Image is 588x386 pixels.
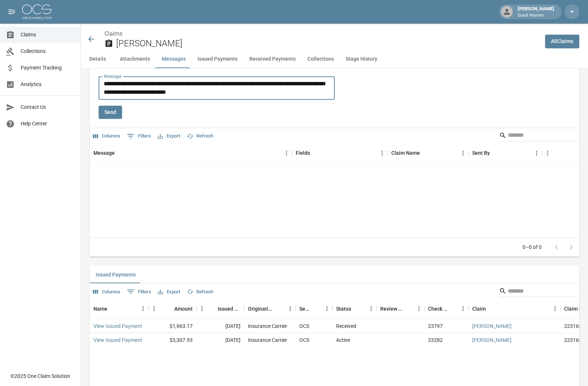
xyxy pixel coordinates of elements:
button: Refresh [185,131,215,142]
button: Select columns [91,131,122,142]
div: 23797 [428,322,443,329]
div: Sent To [296,298,332,319]
button: Menu [549,303,560,314]
label: Message [104,73,121,79]
button: Sort [420,148,430,158]
button: Menu [196,303,207,314]
button: Attachments [114,50,156,68]
button: Sort [403,303,413,314]
button: Menu [285,303,296,314]
button: Sort [274,303,285,314]
div: [DATE] [196,333,244,347]
div: Search [499,129,578,143]
div: Review Status [380,298,403,319]
div: Fields [292,143,388,163]
button: Export [156,131,182,142]
div: $1,963.17 [149,319,196,333]
button: Stage History [340,50,383,68]
nav: breadcrumb [104,29,539,38]
div: Claim [472,298,486,319]
div: Insurance Carrier [248,322,287,329]
div: Message [90,143,292,163]
button: Collections [302,50,340,68]
div: OCS [299,322,309,329]
div: Active [336,336,350,343]
a: View Issued Payment [93,336,142,343]
button: Send [99,106,122,119]
button: Menu [366,303,377,314]
button: Sort [490,148,500,158]
div: Fields [296,143,310,163]
span: Claims [21,31,75,39]
div: Review Status [377,298,424,319]
button: Menu [321,303,332,314]
a: View Issued Payment [93,322,142,329]
div: Status [336,298,351,319]
div: anchor tabs [81,50,588,68]
div: 2231631 [564,322,585,329]
div: Status [332,298,377,319]
div: Sent To [299,298,311,319]
button: Menu [413,303,424,314]
button: Menu [457,303,468,314]
div: OCS [299,336,309,343]
button: Sort [164,303,174,314]
button: Issued Payments [192,50,243,68]
a: [PERSON_NAME] [472,322,512,329]
div: Search [499,285,578,298]
div: Claim [468,298,560,319]
button: Details [81,50,114,68]
p: Quick Restore [518,12,554,19]
h2: [PERSON_NAME] [116,38,539,49]
div: Claim Name [391,143,420,163]
button: Export [156,286,182,297]
div: [PERSON_NAME] [515,5,557,18]
div: related-list tabs [90,265,579,283]
div: Claim Name [388,143,468,163]
a: Claims [104,30,122,37]
p: 0–0 of 0 [523,243,542,251]
button: Menu [457,147,468,158]
button: Sort [577,148,588,158]
button: Sort [311,303,321,314]
span: Help Center [21,120,75,128]
button: Menu [138,303,149,314]
button: Refresh [185,286,215,297]
button: Show filters [125,286,153,297]
div: Sent By [472,143,490,163]
div: Check Number [424,298,468,319]
div: Issued Date [218,298,240,319]
span: Payment Tracking [21,64,75,72]
div: Issued Date [196,298,244,319]
button: Sort [207,303,218,314]
div: Amount [149,298,196,319]
button: Sort [115,148,125,158]
button: Menu [531,147,542,158]
button: Received Payments [243,50,302,68]
div: Amount [174,298,193,319]
div: [DATE] [196,319,244,333]
div: 2231631 [564,336,585,343]
div: Originating From [248,298,274,319]
div: © 2025 One Claim Solution [10,372,70,380]
button: Sort [447,303,457,314]
img: ocs-logo-white-transparent.png [22,4,51,19]
button: Messages [156,50,192,68]
div: Name [90,298,149,319]
span: Analytics [21,81,75,88]
a: [PERSON_NAME] [472,336,512,343]
div: Sent By [468,143,542,163]
div: Name [93,298,107,319]
div: Message [93,143,115,163]
div: Insurance Carrier [248,336,287,343]
button: Sort [107,303,118,314]
button: Sort [486,303,496,314]
a: AllClaims [545,35,579,48]
button: Sort [351,303,361,314]
button: Show filters [125,130,153,142]
span: Contact Us [21,103,75,111]
button: Menu [281,147,292,158]
button: Select columns [91,286,122,297]
button: Sort [310,148,320,158]
div: $3,307.93 [149,333,196,347]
